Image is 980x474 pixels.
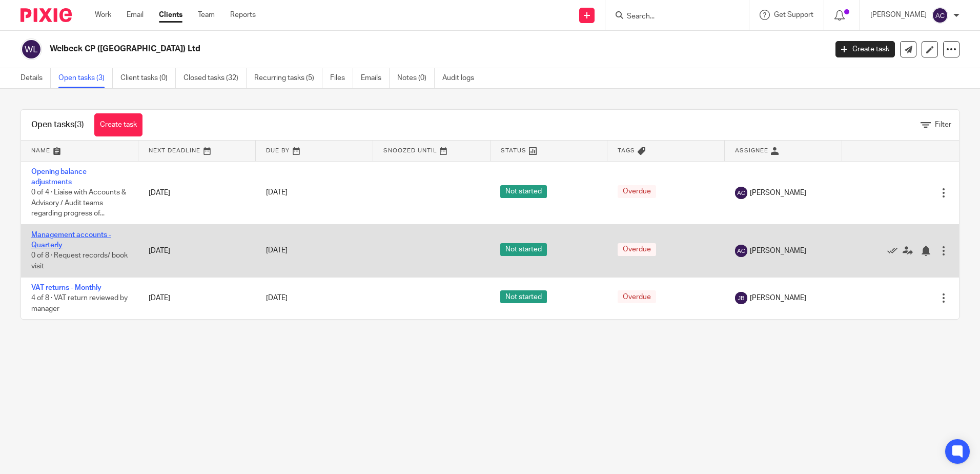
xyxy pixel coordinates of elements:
a: Recurring tasks (5) [254,68,322,88]
a: Create task [835,41,895,57]
span: [PERSON_NAME] [750,188,806,198]
img: svg%3E [735,245,747,257]
span: [PERSON_NAME] [750,246,806,256]
h1: Open tasks [31,120,84,130]
a: Files [330,68,353,88]
span: [PERSON_NAME] [750,293,806,303]
a: Management accounts - Quarterly [31,231,111,249]
img: Pixie [21,8,72,22]
a: Notes (0) [397,68,435,88]
span: Not started [500,290,547,303]
a: Audit logs [442,68,482,88]
a: Details [21,68,51,88]
img: svg%3E [932,7,948,24]
input: Search [626,12,718,22]
a: Client tasks (0) [120,68,176,88]
a: Opening balance adjustments [31,168,87,186]
span: 0 of 8 · Request records/ book visit [31,252,128,270]
img: svg%3E [735,292,747,304]
span: Overdue [618,290,656,303]
span: [DATE] [266,294,288,302]
a: Work [95,10,111,20]
a: Emails [361,68,390,88]
p: [PERSON_NAME] [870,10,927,20]
a: Email [127,10,144,20]
span: Overdue [618,185,656,198]
span: Not started [500,243,547,256]
span: Filter [935,121,951,128]
a: Clients [159,10,182,20]
a: Mark as done [887,246,903,256]
span: Overdue [618,243,656,256]
span: Not started [500,185,547,198]
span: 4 of 8 · VAT return reviewed by manager [31,294,128,312]
td: [DATE] [138,161,256,224]
a: Closed tasks (32) [183,68,247,88]
td: [DATE] [138,277,256,319]
span: Tags [618,148,635,153]
h2: Welbeck CP ([GEOGRAPHIC_DATA]) Ltd [50,44,666,54]
a: VAT returns - Monthly [31,284,101,291]
span: Get Support [774,11,813,18]
span: (3) [74,121,84,129]
a: Open tasks (3) [58,68,113,88]
span: [DATE] [266,189,288,196]
span: Status [501,148,526,153]
a: Reports [230,10,256,20]
span: [DATE] [266,247,288,254]
span: Snoozed Until [383,148,437,153]
a: Create task [94,113,142,136]
span: 0 of 4 · Liaise with Accounts & Advisory / Audit teams regarding progress of... [31,189,126,217]
img: svg%3E [21,38,42,60]
a: Team [198,10,215,20]
img: svg%3E [735,187,747,199]
td: [DATE] [138,224,256,277]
